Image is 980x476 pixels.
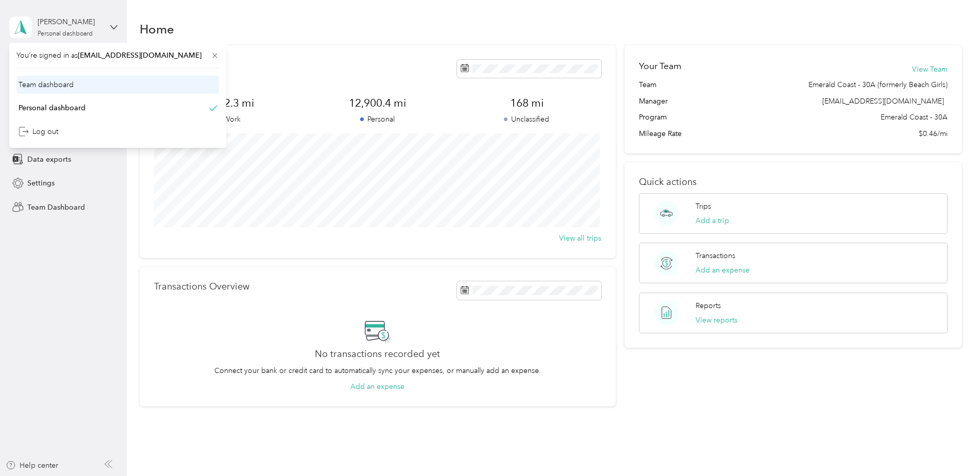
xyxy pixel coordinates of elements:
[696,201,711,212] p: Trips
[6,460,58,471] button: Help center
[639,79,656,90] span: Team
[696,315,737,326] button: View reports
[154,114,303,125] p: Work
[808,79,948,90] span: Emerald Coast - 30A (formerly Beach Girls)
[154,96,303,110] span: 6,352.3 mi
[16,50,219,61] span: You’re signed in as
[27,178,55,189] span: Settings
[303,96,452,110] span: 12,900.4 mi
[559,233,601,244] button: View all trips
[696,265,750,276] button: Add an expense
[303,114,452,125] p: Personal
[140,24,174,35] h1: Home
[696,300,721,311] p: Reports
[639,112,667,123] span: Program
[19,103,86,113] div: Personal dashboard
[19,126,58,137] div: Log out
[922,418,980,476] iframe: Everlance-gr Chat Button Frame
[881,112,948,123] span: Emerald Coast - 30A
[78,51,201,60] span: [EMAIL_ADDRESS][DOMAIN_NAME]
[912,64,948,75] button: View Team
[38,31,93,37] div: Personal dashboard
[919,128,948,139] span: $0.46/mi
[639,96,668,107] span: Manager
[214,365,541,376] p: Connect your bank or credit card to automatically sync your expenses, or manually add an expense.
[696,250,735,261] p: Transactions
[38,16,102,27] div: [PERSON_NAME]
[696,215,729,226] button: Add a trip
[154,281,249,292] p: Transactions Overview
[639,128,682,139] span: Mileage Rate
[639,177,948,188] p: Quick actions
[452,114,601,125] p: Unclassified
[822,97,944,106] span: [EMAIL_ADDRESS][DOMAIN_NAME]
[315,349,440,360] h2: No transactions recorded yet
[452,96,601,110] span: 168 mi
[639,60,681,73] h2: Your Team
[27,154,71,165] span: Data exports
[27,202,85,213] span: Team Dashboard
[19,79,74,90] div: Team dashboard
[350,381,404,392] button: Add an expense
